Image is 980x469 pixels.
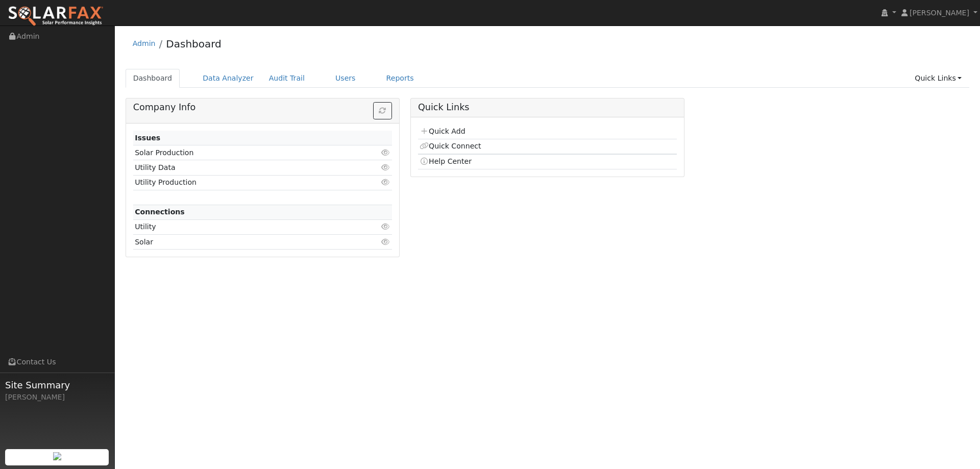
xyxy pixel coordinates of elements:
a: Data Analyzer [195,69,261,88]
td: Solar Production [133,145,350,160]
img: SolarFax [8,6,104,27]
a: Quick Add [420,127,465,135]
strong: Issues [135,134,160,142]
i: Click to view [381,164,390,171]
a: Quick Connect [420,142,481,150]
h5: Company Info [133,102,392,113]
h5: Quick Links [418,102,677,113]
a: Users [328,69,363,88]
i: Click to view [381,238,390,245]
td: Utility Data [133,160,350,175]
a: Help Center [420,157,472,165]
a: Reports [379,69,422,88]
i: Click to view [381,149,390,156]
a: Admin [133,39,156,47]
span: Site Summary [5,378,109,392]
div: [PERSON_NAME] [5,392,109,403]
img: retrieve [53,452,61,460]
td: Utility [133,219,350,234]
td: Utility Production [133,175,350,190]
span: [PERSON_NAME] [910,9,969,17]
td: Solar [133,235,350,250]
a: Dashboard [166,38,222,50]
a: Audit Trail [261,69,312,88]
i: Click to view [381,179,390,186]
strong: Connections [135,208,185,216]
a: Dashboard [126,69,180,88]
a: Quick Links [907,69,969,88]
i: Click to view [381,223,390,230]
